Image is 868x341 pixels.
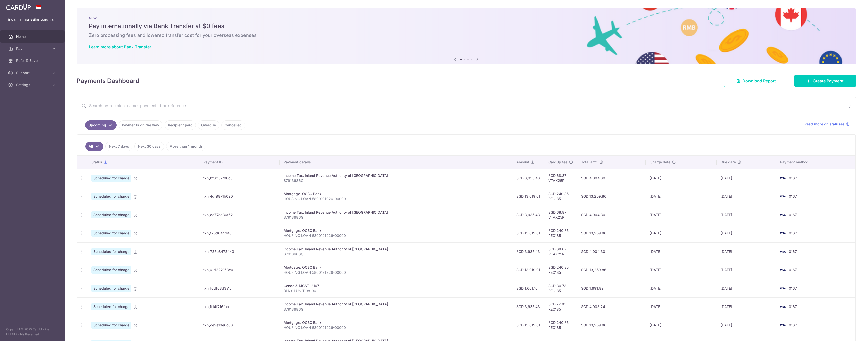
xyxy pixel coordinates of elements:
p: S7913686G [284,215,508,220]
td: SGD 13,019.01 [512,224,544,242]
td: [DATE] [717,224,776,242]
td: SGD 4,008.24 [577,297,646,316]
a: Next 30 days [134,142,164,151]
div: Condo & MCST. 2167 [284,283,508,288]
p: HOUSING LOAN 5800191926-00000 [284,270,508,275]
td: SGD 72.81 REC185 [544,297,577,316]
p: S7913686G [284,178,508,183]
td: txn_f25d64f7bf0 [199,224,280,242]
td: [DATE] [717,242,776,261]
span: Settings [16,82,49,87]
td: [DATE] [646,187,717,206]
a: Recipient paid [165,120,196,130]
div: Mortgage. OCBC Bank [284,320,508,325]
td: SGD 3,935.43 [512,242,544,261]
a: Payments on the way [119,120,162,130]
td: txn_f0df63d3a1c [199,279,280,297]
td: [DATE] [717,279,776,297]
span: 0167 [789,268,797,272]
td: SGD 13,019.01 [512,261,544,279]
td: SGD 1,691.89 [577,279,646,297]
td: SGD 13,019.01 [512,187,544,206]
a: Download Report [724,75,788,87]
td: SGD 13,259.86 [577,187,646,206]
span: Status [91,160,102,165]
a: Read more on statuses [804,122,850,127]
span: 0167 [789,323,797,327]
div: Income Tax. Inland Revenue Authority of [GEOGRAPHIC_DATA] [284,210,508,215]
p: [EMAIL_ADDRESS][DOMAIN_NAME] [8,18,57,23]
div: Mortgage. OCBC Bank [284,265,508,270]
td: [DATE] [646,206,717,224]
span: Support [16,70,49,75]
td: SGD 13,019.01 [512,316,544,334]
td: [DATE] [646,242,717,261]
th: Payment ID [199,156,280,169]
th: Payment method [776,156,855,169]
td: SGD 4,004.30 [577,242,646,261]
td: SGD 68.87 VTAX25R [544,242,577,261]
a: Create Payment [794,75,856,87]
a: Cancelled [221,120,245,130]
img: Bank Card [778,267,788,273]
span: Scheduled for charge [91,303,131,310]
a: Overdue [198,120,219,130]
td: [DATE] [646,261,717,279]
a: Next 7 days [105,142,132,151]
span: Scheduled for charge [91,285,131,292]
td: SGD 240.85 REC185 [544,187,577,206]
td: SGD 3,935.43 [512,169,544,187]
img: Bank Card [778,285,788,291]
img: Bank Card [778,249,788,255]
td: SGD 68.87 VTAX25R [544,206,577,224]
img: Bank Card [778,304,788,310]
iframe: Opens a widget where you can find more information [836,326,863,338]
td: txn_1f14f2f6fba [199,297,280,316]
a: Upcoming [85,120,117,130]
img: Bank Card [778,193,788,199]
span: Total amt. [581,160,598,165]
td: [DATE] [646,316,717,334]
th: Payment details [280,156,512,169]
span: Scheduled for charge [91,322,131,329]
span: Pay [16,46,49,51]
td: txn_da77ad36f62 [199,206,280,224]
input: Search by recipient name, payment id or reference [77,97,844,114]
td: SGD 30.73 REC185 [544,279,577,297]
img: Bank Card [778,230,788,236]
span: Home [16,34,49,39]
span: Due date [721,160,736,165]
span: Refer & Save [16,58,49,63]
td: SGD 4,004.30 [577,169,646,187]
td: [DATE] [646,169,717,187]
span: 0167 [789,194,797,198]
span: 0167 [789,176,797,180]
td: SGD 1,661.16 [512,279,544,297]
div: Income Tax. Inland Revenue Authority of [GEOGRAPHIC_DATA] [284,173,508,178]
span: Download Report [742,78,776,84]
td: SGD 4,004.30 [577,206,646,224]
span: Scheduled for charge [91,248,131,255]
td: [DATE] [646,224,717,242]
td: SGD 3,935.43 [512,206,544,224]
span: Scheduled for charge [91,211,131,218]
td: [DATE] [646,279,717,297]
td: SGD 13,259.86 [577,316,646,334]
span: Charge date [650,160,670,165]
span: Scheduled for charge [91,230,131,237]
td: [DATE] [717,169,776,187]
span: 0167 [789,304,797,309]
td: [DATE] [717,316,776,334]
td: txn_ce2a19e6c88 [199,316,280,334]
td: [DATE] [646,297,717,316]
span: 0167 [789,249,797,254]
p: HOUSING LOAN 5800191926-00000 [284,196,508,201]
h5: Pay internationally via Bank Transfer at $0 fees [89,22,844,30]
span: 0167 [789,286,797,290]
span: Create Payment [813,78,844,84]
p: HOUSING LOAN 5800191926-00000 [284,325,508,330]
span: CardUp fee [548,160,567,165]
td: SGD 13,259.86 [577,261,646,279]
td: [DATE] [717,261,776,279]
h4: Payments Dashboard [77,76,139,85]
